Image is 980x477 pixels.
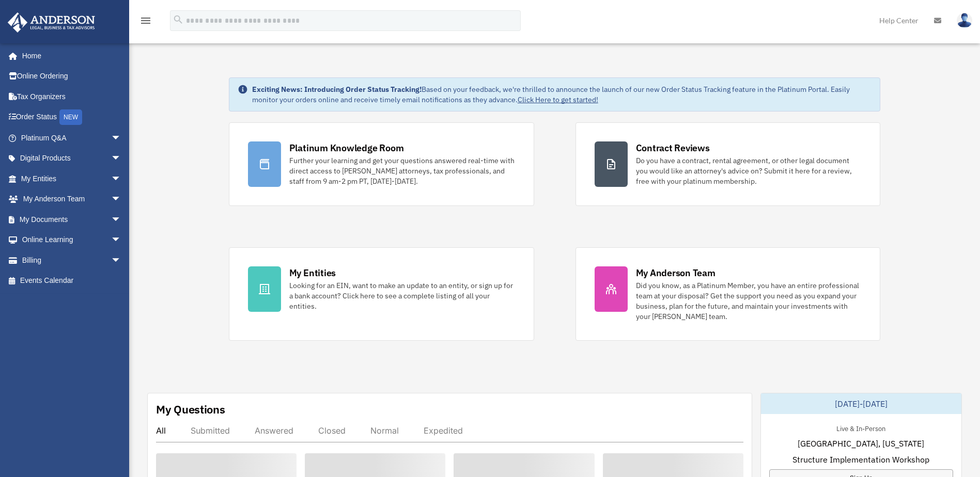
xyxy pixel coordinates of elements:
div: Platinum Knowledge Room [289,141,404,154]
span: arrow_drop_down [111,189,132,210]
span: arrow_drop_down [111,230,132,251]
a: My Entitiesarrow_drop_down [7,168,137,189]
div: Submitted [191,425,230,436]
strong: Exciting News: Introducing Order Status Tracking! [252,85,422,94]
span: arrow_drop_down [111,128,132,149]
div: My Questions [156,402,225,417]
div: Based on your feedback, we're thrilled to announce the launch of our new Order Status Tracking fe... [252,84,872,105]
a: Online Ordering [7,66,137,87]
div: [DATE]-[DATE] [761,393,961,414]
a: Click Here to get started! [518,95,598,104]
div: Did you know, as a Platinum Member, you have an entire professional team at your disposal? Get th... [636,280,862,322]
span: Structure Implementation Workshop [792,453,929,466]
div: All [156,425,166,436]
span: arrow_drop_down [111,209,132,230]
a: Billingarrow_drop_down [7,250,137,271]
a: Tax Organizers [7,86,137,107]
a: Order StatusNEW [7,107,137,128]
div: Answered [255,425,293,436]
div: Do you have a contract, rental agreement, or other legal document you would like an attorney's ad... [636,155,862,186]
a: Home [7,45,132,66]
a: Digital Productsarrow_drop_down [7,148,137,169]
div: Expedited [424,425,463,436]
a: My Anderson Teamarrow_drop_down [7,189,137,210]
i: menu [139,14,152,27]
div: Further your learning and get your questions answered real-time with direct access to [PERSON_NAM... [289,155,515,186]
a: My Anderson Team Did you know, as a Platinum Member, you have an entire professional team at your... [575,247,881,341]
span: arrow_drop_down [111,250,132,271]
div: My Entities [289,266,336,279]
div: NEW [59,109,82,125]
div: Live & In-Person [828,422,894,433]
span: arrow_drop_down [111,148,132,169]
a: Platinum Q&Aarrow_drop_down [7,128,137,148]
div: Looking for an EIN, want to make an update to an entity, or sign up for a bank account? Click her... [289,280,515,311]
span: arrow_drop_down [111,168,132,189]
div: My Anderson Team [636,266,715,279]
a: Platinum Knowledge Room Further your learning and get your questions answered real-time with dire... [229,122,534,206]
a: Events Calendar [7,271,137,291]
a: My Entities Looking for an EIN, want to make an update to an entity, or sign up for a bank accoun... [229,247,534,341]
img: User Pic [957,13,972,28]
a: Contract Reviews Do you have a contract, rental agreement, or other legal document you would like... [575,122,881,206]
div: Closed [318,425,346,436]
span: [GEOGRAPHIC_DATA], [US_STATE] [798,437,924,450]
img: Anderson Advisors Platinum Portal [5,12,98,33]
div: Contract Reviews [636,141,710,154]
i: search [173,14,184,25]
a: Online Learningarrow_drop_down [7,230,137,250]
a: My Documentsarrow_drop_down [7,209,137,230]
a: menu [139,18,152,27]
div: Normal [370,425,399,436]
